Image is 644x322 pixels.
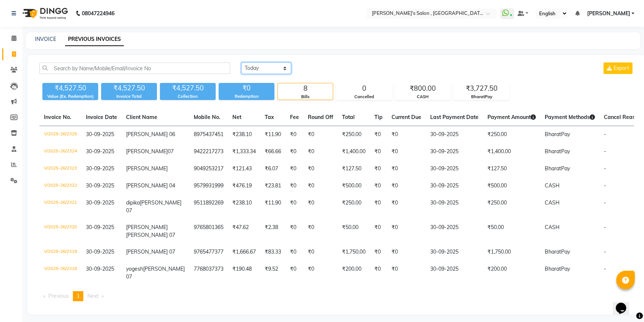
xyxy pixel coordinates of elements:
[483,126,540,144] td: ₹250.00
[42,93,98,100] div: Value (Ex. Redemption)
[308,114,333,120] span: Round Off
[286,219,303,244] td: ₹0
[604,248,606,255] span: -
[603,62,632,74] button: Export
[370,244,387,261] td: ₹0
[426,177,483,194] td: 30-09-2025
[430,114,479,120] span: Last Payment Date
[39,261,81,285] td: V/2025-26/2318
[126,199,140,206] span: dipika
[387,160,426,177] td: ₹0
[545,165,570,172] span: BharatPay
[426,143,483,160] td: 30-09-2025
[483,194,540,219] td: ₹250.00
[545,148,570,155] span: BharatPay
[189,219,228,244] td: 9765801365
[101,93,157,100] div: Invoice Total
[387,126,426,144] td: ₹0
[260,219,286,244] td: ₹2.38
[342,114,355,120] span: Total
[189,143,228,160] td: 9422217273
[39,62,230,74] input: Search by Name/Mobile/Email/Invoice No
[278,94,333,100] div: Bills
[483,143,540,160] td: ₹1,400.00
[338,160,370,177] td: ₹127.50
[39,219,81,244] td: V/2025-26/2320
[39,291,634,301] nav: Pagination
[19,3,70,24] img: logo
[86,224,114,231] span: 30-09-2025
[260,261,286,285] td: ₹9.52
[395,94,450,100] div: CASH
[39,160,81,177] td: V/2025-26/2323
[454,83,509,94] div: ₹3,727.50
[370,126,387,144] td: ₹0
[545,182,560,189] span: CASH
[426,160,483,177] td: 30-09-2025
[286,143,303,160] td: ₹0
[337,83,392,94] div: 0
[487,114,536,120] span: Payment Amount
[286,194,303,219] td: ₹0
[370,160,387,177] td: ₹0
[604,224,606,231] span: -
[260,160,286,177] td: ₹6.07
[286,177,303,194] td: ₹0
[65,33,124,46] a: PREVIOUS INVOICES
[392,114,421,120] span: Current Due
[426,126,483,144] td: 30-09-2025
[126,224,168,231] span: [PERSON_NAME]
[286,261,303,285] td: ₹0
[370,194,387,219] td: ₹0
[126,131,175,138] span: [PERSON_NAME] 06
[303,160,338,177] td: ₹0
[260,194,286,219] td: ₹11.90
[228,143,260,160] td: ₹1,333.34
[483,219,540,244] td: ₹50.00
[260,244,286,261] td: ₹83.33
[370,143,387,160] td: ₹0
[228,261,260,285] td: ₹190.48
[189,177,228,194] td: 9579931999
[278,83,333,94] div: 8
[483,261,540,285] td: ₹200.00
[604,114,641,120] span: Cancel Reason
[86,182,114,189] span: 30-09-2025
[228,177,260,194] td: ₹476.19
[126,182,175,189] span: [PERSON_NAME] 04
[483,177,540,194] td: ₹500.00
[303,261,338,285] td: ₹0
[303,126,338,144] td: ₹0
[82,3,115,24] b: 08047224946
[587,10,630,17] span: [PERSON_NAME]
[604,182,606,189] span: -
[483,160,540,177] td: ₹127.50
[86,148,114,155] span: 30-09-2025
[126,199,181,214] span: [PERSON_NAME] 07
[338,126,370,144] td: ₹250.00
[604,148,606,155] span: -
[126,265,143,272] span: yogesh
[42,83,98,93] div: ₹4,527.50
[228,244,260,261] td: ₹1,666.67
[395,83,450,94] div: ₹800.00
[86,165,114,172] span: 30-09-2025
[374,114,383,120] span: Tip
[194,114,220,120] span: Mobile No.
[86,131,114,138] span: 30-09-2025
[260,143,286,160] td: ₹66.66
[48,293,69,299] span: Previous
[604,265,606,272] span: -
[44,114,71,120] span: Invoice No.
[338,177,370,194] td: ₹500.00
[189,194,228,219] td: 9511892269
[265,114,274,120] span: Tax
[160,93,216,100] div: Collection
[604,131,606,138] span: -
[101,83,157,93] div: ₹4,527.50
[39,177,81,194] td: V/2025-26/2322
[613,292,637,315] iframe: chat widget
[387,177,426,194] td: ₹0
[260,177,286,194] td: ₹23.81
[370,261,387,285] td: ₹0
